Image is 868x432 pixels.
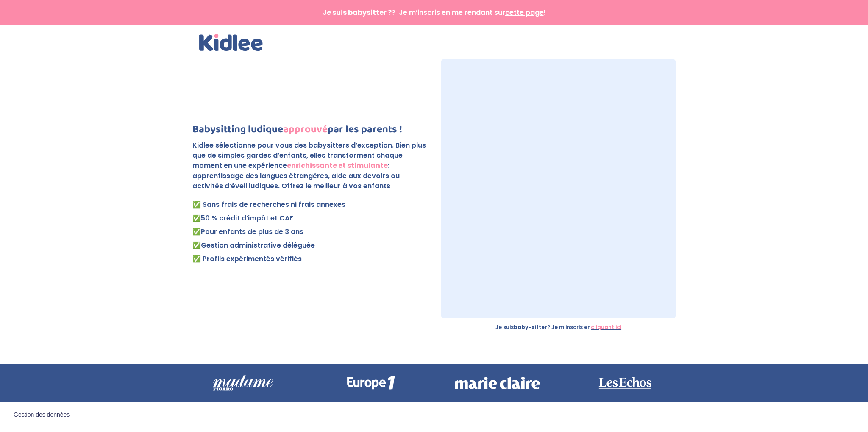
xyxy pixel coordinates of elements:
[192,240,315,250] span: ✅Gestion administrative déléguée
[192,254,302,264] span: ✅ Profils expérimentés vérifiés
[441,325,676,330] p: Je suis ? Je m’inscris en
[192,213,201,223] strong: ✅
[199,9,669,16] p: ? Je m’inscris en me rendant sur !
[591,323,621,331] a: cliquant ici
[199,34,263,51] img: Kidlee - Logo
[323,8,392,17] strong: Je suis babysitter ?
[192,364,293,402] img: madame-figaro
[514,323,547,331] strong: baby-sitter
[441,59,676,318] iframe: formulaire-inscription-famille
[505,8,544,17] span: cette page
[447,364,548,402] img: marie claire
[14,411,70,419] span: Gestion des données
[192,200,345,209] span: ✅ Sans frais de recherches ni frais annexes
[8,406,75,424] button: Gestion des données
[192,123,427,140] h1: Babysitting ludique par les parents !
[287,161,388,170] strong: enrichissante et stimulante
[320,364,421,402] img: europe 1
[192,213,303,237] span: 50 % crédit d’impôt et CAF Pour enfants de plus de 3 ans
[192,227,201,237] strong: ✅
[575,364,676,402] img: les echos
[283,121,328,138] strong: approuvé
[192,140,427,198] p: Kidlee sélectionne pour vous des babysitters d’exception. Bien plus que de simples gardes d’enfan...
